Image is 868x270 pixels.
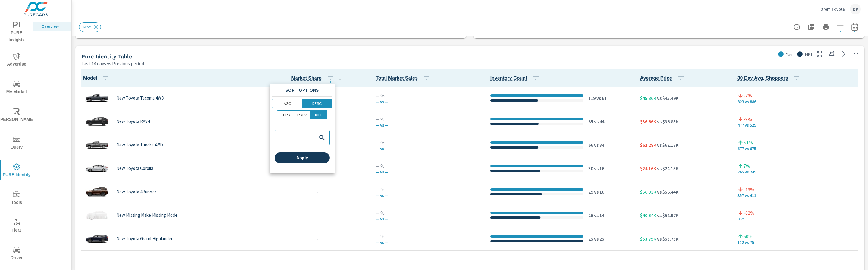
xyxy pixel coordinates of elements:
button: CURR [277,110,294,119]
button: DESC [302,99,332,108]
p: Sort Options [272,86,332,94]
button: Apply [275,152,330,163]
input: search [276,135,316,141]
button: DIFF [310,110,327,119]
span: Apply [277,155,327,161]
button: ASC [272,99,302,108]
p: CURR [281,112,290,118]
button: PREV [294,110,311,119]
p: DIFF [315,112,322,118]
p: DESC [312,100,322,106]
p: ASC [284,100,291,106]
p: PREV [297,112,307,118]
